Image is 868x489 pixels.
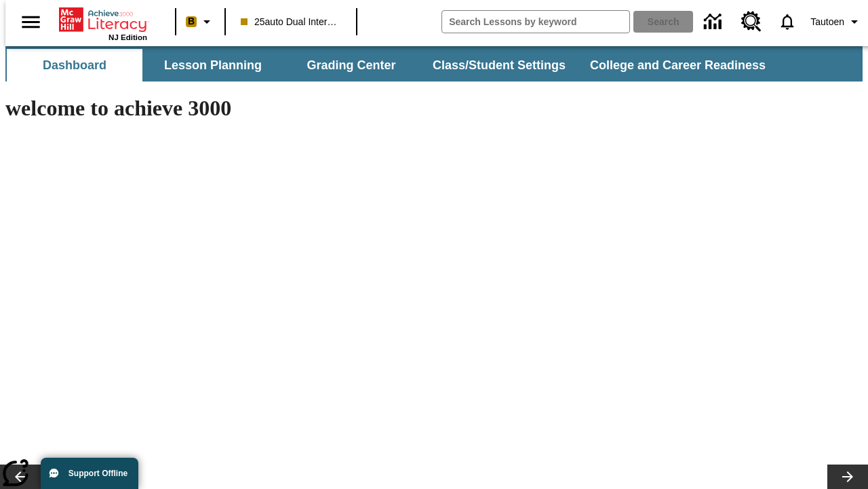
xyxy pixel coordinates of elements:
button: Boost Class color is peach. Change class color [180,10,220,34]
a: Home [59,6,147,33]
button: College and Career Readiness [579,49,776,81]
a: Resource Center, Will open in new tab [733,3,770,40]
span: NJ Edition [108,33,147,41]
button: Grading Center [283,49,419,81]
button: Profile/Settings [805,10,868,34]
input: search field [442,11,629,33]
a: Data Center [696,3,733,41]
div: Home [59,5,147,41]
button: Dashboard [7,49,142,81]
a: Notifications [770,4,805,39]
div: SubNavbar [5,46,863,81]
span: Tautoen [810,15,844,29]
div: SubNavbar [5,49,778,81]
h1: welcome to achieve 3000 [5,96,591,121]
span: B [188,13,195,30]
button: Open side menu [11,2,51,42]
body: Maximum 600 characters [5,11,198,23]
button: Lesson Planning [145,49,281,81]
span: 25auto Dual International [241,15,341,29]
button: Support Offline [41,458,138,489]
button: Class/Student Settings [422,49,576,81]
button: Lesson carousel, Next [827,465,868,489]
span: Support Offline [68,469,127,478]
